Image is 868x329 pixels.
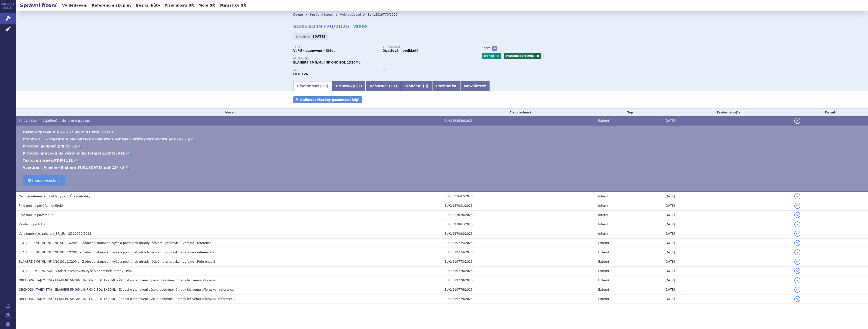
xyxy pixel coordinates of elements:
strong: Opatřování podkladů [383,49,418,52]
td: SUKL319773/2025 [442,257,596,266]
a: Přípravky (1) [332,81,366,91]
a: ovariální karcinom [504,53,535,59]
td: SUKL327031/2025 [442,201,596,211]
span: 1 [358,84,360,88]
a: 🔍 [127,151,131,155]
th: Zveřejněno [662,109,792,116]
td: [DATE] [662,248,792,257]
td: [DATE] [662,220,792,229]
span: Externí [598,119,609,123]
span: Stáhnout všechny písemnosti (zip) [300,98,360,102]
span: Externí [598,269,609,273]
td: SUKL319774/2025 [442,248,596,257]
strong: SUKLS319770/2025 [293,23,349,29]
a: 🔍 [77,144,82,148]
span: 227 kB [112,165,124,169]
button: detail [794,212,800,218]
span: OBCHODNÍ TAJEMSTVÍ - ELAHERE 5MG/ML INF CNC SOL 1X20ML - Žádost o stanovení výše a podmínek úhrad... [19,288,234,291]
td: [DATE] [662,266,792,276]
button: detail [794,221,800,227]
p: Typ SŘ: [293,45,377,48]
li: ( ) [23,130,863,135]
a: Písemnosti (13) [293,81,332,91]
p: ATC: [293,69,377,72]
td: [DATE] [662,192,792,201]
a: Protokol podpisů.pdf [23,144,65,148]
td: SUKL319775/2025 [442,238,596,248]
a: Stáhnout všechno [23,175,65,186]
h2: Správní řízení [16,2,61,9]
button: detail [794,287,800,293]
span: ELAHERE 5MG/ML INF CNC SOL 1X20ML - Žádost o stanovení výše a podmínek úhrady léčivému přípravku ... [19,241,211,245]
li: SUKLS319770/2025 [367,11,404,18]
td: SUKL362530/2025 [442,116,596,126]
span: 11 kB [63,158,73,162]
td: [DATE] [662,229,792,238]
p: Přípravek: [293,57,472,60]
td: [DATE] [662,201,792,211]
span: 91 kB [66,144,76,148]
span: Externí [598,251,609,254]
td: [DATE] [662,211,792,220]
span: Cenové reference, podklady pro ZÚ a metodiky [19,195,90,198]
strong: [DATE] [313,35,325,38]
a: Datová zpráva ISDS - 1575822901.zfo [23,130,98,134]
a: Vyjadreni_Amelie - Elahere SUKL [DATE].pdf [23,165,110,169]
button: detail [794,277,800,283]
button: detail [794,231,800,237]
span: ELAHERE 5MG/ML INF CNC SOL 1X20ML - Žádost o stanovení výše a podmínek úhrady léčivému přípravku ... [19,251,214,254]
span: 0 [424,84,427,88]
a: Textová zpráva.PDF [23,158,62,162]
a: Moje SŘ [197,2,216,9]
span: ELAHERE 5MG/ML INF CNC SOL 1X20ML [293,61,361,64]
a: Newsletter [460,81,490,91]
th: Název [16,109,442,116]
td: [DATE] [662,294,792,304]
a: 🔍 [125,165,130,169]
li: ( ) [23,158,863,163]
span: 142 kB [177,137,189,141]
li: ( ) [23,165,863,170]
a: Vyhledávání [61,2,89,9]
span: 13 [391,84,395,88]
span: OBCHODNÍ TAJEMSTVÍ - ELAHERE 5MG/ML INF CNC SOL 1X20ML - Žádost o stanovení výše a podmínek úhrad... [19,279,216,282]
button: detail [794,203,800,209]
a: VERSO [353,24,367,29]
a: 🔍 [75,158,79,162]
a: Vyhledávání [340,13,361,16]
span: Plné moci a pověření držitele [19,204,63,207]
li: ( ) [23,137,863,142]
td: SUKL319779/2025 [442,294,596,304]
span: Validační protokol [19,223,46,226]
abbr: (?) [736,111,740,114]
span: Externí [598,297,609,301]
span: 525 kB [99,130,112,134]
a: Referenční skupiny [90,2,133,9]
span: Interní [598,204,608,207]
a: Domů [293,13,303,16]
span: Plné moci a pověření ZP [19,213,55,217]
td: [DATE] [662,238,792,248]
button: detail [794,193,800,199]
a: Příloha č. 1 - Vyjádření pacientské organizace Amelie - otázky rozhovoru.pdf [23,137,175,141]
td: [DATE] [662,276,792,285]
th: Číslo jednací [442,109,596,116]
td: SUKL319770/2025 [442,266,596,276]
button: detail [794,259,800,265]
span: Interní [598,232,608,235]
li: ( ) [23,144,863,149]
strong: - [383,72,384,76]
a: Účastníci (13) [366,81,401,91]
td: SUKL327088/2025 [442,229,596,238]
span: Externí [598,279,609,282]
button: detail [794,240,800,246]
a: + [492,46,497,51]
li: ( ) [23,151,863,156]
td: [DATE] [662,285,792,294]
td: SUKL319776/2025 [442,285,596,294]
td: SUKL327061/2025 [442,220,596,229]
span: Interní [598,213,608,217]
a: Písemnosti SŘ [163,2,196,9]
a: 🔍 [190,137,195,141]
a: Statistiky SŘ [218,2,248,9]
